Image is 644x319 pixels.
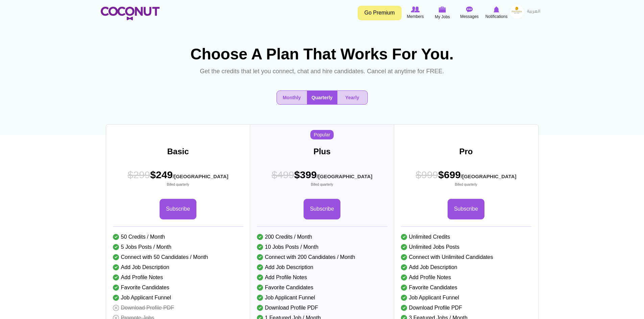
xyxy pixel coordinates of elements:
[466,6,473,12] img: Messages
[310,130,333,139] span: Popular
[250,147,394,156] h3: Plus
[277,91,307,104] button: Monthly
[257,293,387,303] li: Job Applicant Funnel
[402,5,429,21] a: Browse Members Members
[460,13,479,20] span: Messages
[304,199,340,219] a: Subscribe
[128,169,150,180] span: $299
[197,66,447,77] p: Get the credits that let you connect, chat and hire candidates. Cancel at anytime for FREE.
[187,46,457,63] h1: Choose A Plan That Works For You.
[494,6,499,12] img: Notifications
[257,303,387,313] li: Download Profile PDF
[401,232,531,242] li: Unlimited Credits
[483,5,510,21] a: Notifications Notifications
[128,168,229,187] span: $249
[394,147,538,156] h3: Pro
[257,272,387,283] li: Add Profile Notes
[317,174,372,179] sub: /[GEOGRAPHIC_DATA]
[401,252,531,262] li: Connect with Unlimited Candidates
[101,7,160,20] img: Home
[113,252,243,262] li: Connect with 50 Candidates / Month
[401,262,531,272] li: Add Job Description
[407,13,424,20] span: Members
[257,252,387,262] li: Connect with 200 Candidates / Month
[337,91,367,104] button: Yearly
[439,6,446,12] img: My Jobs
[401,272,531,283] li: Add Profile Notes
[429,5,456,21] a: My Jobs My Jobs
[401,303,531,313] li: Download Profile PDF
[113,283,243,293] li: Favorite Candidates
[307,91,337,104] button: Quarterly
[411,6,420,12] img: Browse Members
[128,182,229,187] small: Billed quarterly
[113,303,243,313] li: Download Profile PDF
[173,174,228,179] sub: /[GEOGRAPHIC_DATA]
[272,168,373,187] span: $399
[358,6,402,20] a: Go Premium
[257,262,387,272] li: Add Job Description
[113,232,243,242] li: 50 Credits / Month
[401,242,531,252] li: Unlimited Jobs Posts
[456,5,483,21] a: Messages Messages
[113,272,243,283] li: Add Profile Notes
[416,169,438,180] span: $999
[416,168,517,187] span: $699
[485,13,507,20] span: Notifications
[160,199,196,219] a: Subscribe
[416,182,517,187] small: Billed quarterly
[272,169,294,180] span: $499
[401,283,531,293] li: Favorite Candidates
[257,232,387,242] li: 200 Credits / Month
[272,182,373,187] small: Billed quarterly
[106,147,250,156] h3: Basic
[113,242,243,252] li: 5 Jobs Posts / Month
[524,5,544,19] a: العربية
[461,174,516,179] sub: /[GEOGRAPHIC_DATA]
[113,293,243,303] li: Job Applicant Funnel
[257,283,387,293] li: Favorite Candidates
[401,293,531,303] li: Job Applicant Funnel
[113,262,243,272] li: Add Job Description
[257,242,387,252] li: 10 Jobs Posts / Month
[448,199,484,219] a: Subscribe
[435,14,450,20] span: My Jobs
